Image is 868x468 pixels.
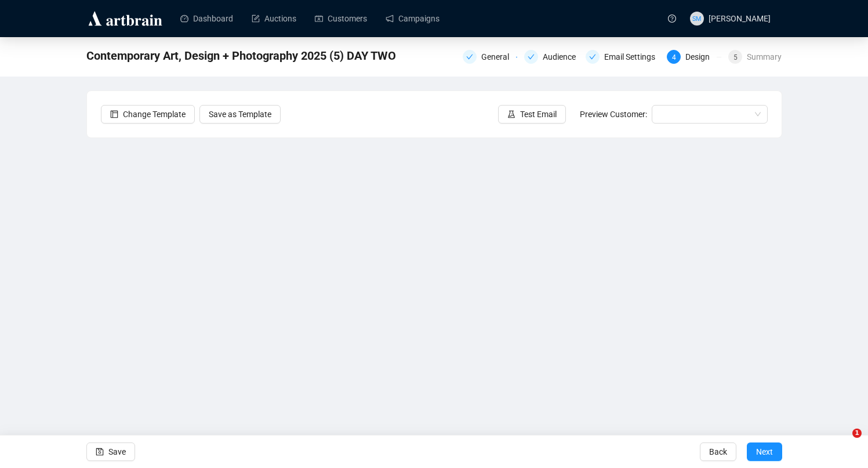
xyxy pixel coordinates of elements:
[520,108,557,121] span: Test Email
[463,50,517,64] div: General
[101,105,195,124] button: Change Template
[524,50,579,64] div: Audience
[108,436,126,468] span: Save
[668,14,676,23] span: question-circle
[252,3,296,34] a: Auctions
[123,108,186,121] span: Change Template
[692,13,701,23] span: SM
[580,110,647,119] span: Preview Customer:
[110,110,118,118] span: layout
[829,429,856,456] iframe: Intercom live chat
[498,105,566,124] button: Test Email
[180,3,233,34] a: Dashboard
[386,3,440,34] a: Campaigns
[507,110,515,118] span: experiment
[672,53,676,61] span: 4
[315,3,367,34] a: Customers
[667,50,721,64] div: 4Design
[733,53,738,61] span: 5
[481,50,516,64] div: General
[685,50,717,64] div: Design
[589,53,596,60] span: check
[543,50,583,64] div: Audience
[586,50,660,64] div: Email Settings
[604,50,662,64] div: Email Settings
[728,50,782,64] div: 5Summary
[709,14,771,23] span: [PERSON_NAME]
[209,108,271,121] span: Save as Template
[86,9,164,28] img: logo
[700,442,736,461] button: Back
[86,46,396,65] span: Contemporary Art, Design + Photography 2025 (5) DAY TWO
[747,50,782,64] div: Summary
[466,53,473,60] span: check
[747,442,782,461] button: Next
[199,105,281,124] button: Save as Template
[528,53,535,60] span: check
[756,436,773,468] span: Next
[709,436,727,468] span: Back
[86,442,135,461] button: Save
[96,448,104,456] span: save
[852,429,862,438] span: 1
